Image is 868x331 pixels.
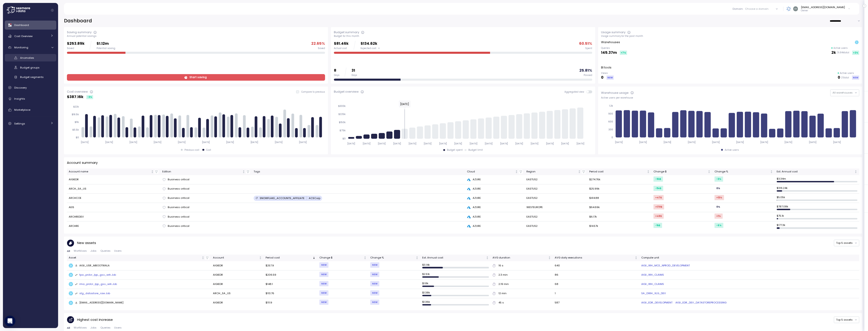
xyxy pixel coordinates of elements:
span: Aggregated view [564,90,586,93]
tspan: $225k [338,113,346,116]
div: Change % [715,170,769,174]
tspan: [DATE] [439,142,447,145]
div: Not sorted [363,256,367,259]
td: $ 3.14k [420,261,491,270]
div: AZURE [467,196,523,200]
tspan: $0 [76,136,79,139]
span: Jobs [90,250,97,252]
p: Views [601,72,614,75]
div: Region [526,170,577,174]
th: Change %Not sorted [712,169,775,175]
tspan: $150k [339,121,346,124]
tspan: $300k [338,105,346,108]
p: / 6.84k total [837,51,849,54]
td: $113.76 [264,289,317,298]
span: Business critical [168,187,189,191]
td: $206.59 [264,270,317,280]
div: AVG daily executions [555,256,634,260]
div: Not sorted [770,170,773,173]
tspan: [DATE] [639,141,647,144]
th: Est. Annual costNot sorted [775,169,859,175]
button: Collapse navigation [50,9,55,12]
p: $81.46k [334,41,349,47]
td: AEIS [67,203,160,212]
p: Account summary [67,160,98,165]
a: stg_datastore_raw Job [69,291,209,296]
span: Budget groups [20,66,40,69]
td: 68 [553,280,639,289]
div: AZURE [467,178,523,182]
div: [EMAIL_ADDRESS][DOMAIN_NAME] [801,5,845,9]
tspan: [DATE] [454,142,462,145]
a: Dashboard [5,21,56,30]
td: $ 1.38k [420,289,491,298]
div: -6 % [715,223,723,228]
td: EASTUS2 [525,184,587,194]
a: Insights [5,94,56,103]
div: NEW [319,281,328,286]
td: ARCH_SA_US [211,289,264,298]
div: NEW [370,272,379,277]
p: 145.37m [601,50,617,56]
tspan: $22k [73,105,79,108]
td: ARCH_SA_US [67,184,160,194]
div: Not sorted [242,170,245,173]
div: Not sorted [151,170,154,173]
div: AZURE [467,187,523,191]
div: AZURE [467,224,523,228]
td: $6.17k [587,212,652,221]
div: NEW [319,272,328,277]
p: $1.12m [97,41,115,47]
div: 2.19 min [498,282,509,286]
td: AIGIEDR [211,298,264,307]
th: Change $Not sorted [318,255,368,261]
td: 86 [553,270,639,280]
p: 0 [838,75,840,81]
div: Budget spent [447,148,463,152]
a: Budget groups [5,64,56,71]
p: SNOWFLAKE_ACCOUNTS_AFFILIATE [260,196,304,200]
div: Days [351,74,357,77]
span: Business critical [168,205,189,209]
div: Not sorted [708,170,711,173]
div: NEW [370,281,379,286]
td: $257.9 [264,261,317,270]
div: Not sorted [634,256,638,259]
p: 0 [601,75,604,81]
tspan: $0 [342,137,346,140]
div: Passed [584,74,592,77]
td: $14.57k [587,221,652,230]
div: Change % [370,256,415,260]
span: Business critical [168,224,189,228]
div: Active users per warehouse [601,96,859,99]
div: Not sorted [515,170,518,173]
td: $274.76k [587,175,652,184]
tspan: [DATE] [347,142,355,145]
td: EASTUS2 [525,194,587,203]
span: All [67,250,70,252]
div: Annual potential savings [67,35,325,38]
tspan: [DATE] [226,141,234,144]
td: EASTUS2 [525,175,587,184]
div: rma_prdcr_lpp_gso_wrk Job [75,282,117,286]
td: $ 2.51k [420,270,491,280]
div: AVG duration [493,256,547,260]
span: Users [114,326,122,329]
p: Active users [840,72,854,75]
div: Cost overview [67,89,88,94]
tspan: [DATE] [833,141,841,144]
p: 31 [351,68,357,74]
a: AIGI_WH_CLAIMS [641,273,664,277]
a: Settings [5,119,56,128]
a: rma_prdcr_lpp_gso_wrk Job [69,282,209,286]
text: [DATE] [400,102,409,106]
div: Potential saving [97,47,115,50]
tspan: [DATE] [424,142,432,145]
p: 22.65 % [311,41,325,47]
tspan: [DATE] [81,141,89,144]
span: Cost Overview [14,34,33,38]
p: 25.81 % [579,68,592,74]
button: All warehouses [830,89,859,96]
p: New assets [77,240,96,246]
td: AIGIEDR [211,261,264,270]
